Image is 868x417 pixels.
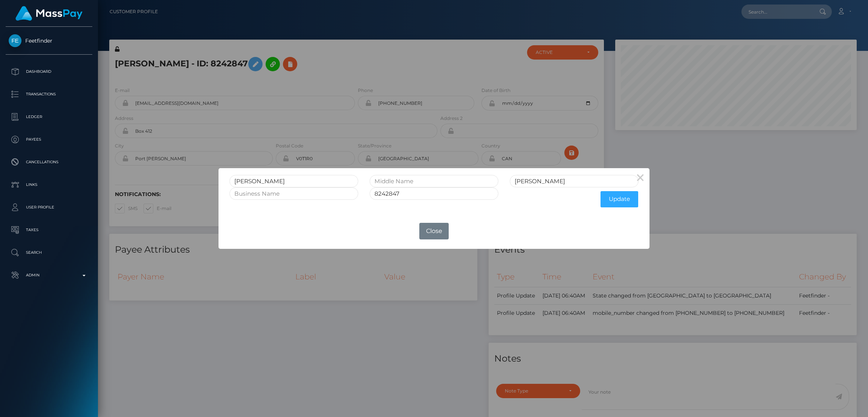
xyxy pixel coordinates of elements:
button: Close [419,223,449,239]
p: Taxes [9,224,89,236]
p: User Profile [9,202,89,213]
p: Links [9,179,89,190]
p: Ledger [9,111,89,123]
input: Internal User Id [370,187,498,200]
p: Payees [9,134,89,145]
p: Dashboard [9,66,89,77]
span: Feetfinder [6,37,92,44]
input: Business Name [229,187,358,200]
button: Update [601,191,638,207]
input: Middle Name [370,175,498,187]
p: Admin [9,270,89,281]
input: Last Name [510,175,639,187]
input: First Name [229,175,358,187]
img: Feetfinder [9,34,21,47]
p: Transactions [9,89,89,100]
button: Close this dialog [631,168,649,186]
p: Search [9,247,89,258]
p: Cancellations [9,156,89,168]
img: MassPay Logo [15,6,83,21]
